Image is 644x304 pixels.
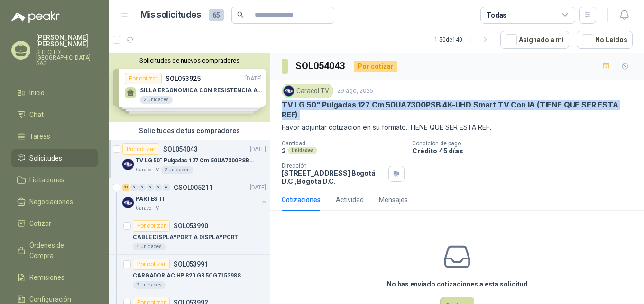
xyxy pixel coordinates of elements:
div: Cotizaciones [282,195,321,205]
div: 23 [122,184,129,191]
button: Solicitudes de nuevos compradores [113,57,266,64]
a: Solicitudes [11,149,98,167]
img: Logo peakr [11,11,60,23]
p: SOL053990 [174,223,208,229]
div: Por cotizar [122,143,159,155]
p: Cantidad [282,140,405,147]
span: Chat [29,109,44,120]
a: Cotizar [11,215,98,232]
a: Tareas [11,127,98,145]
div: Unidades [288,147,317,154]
img: Company Logo [122,197,134,208]
p: [STREET_ADDRESS] Bogotá D.C. , Bogotá D.C. [282,169,385,185]
div: Solicitudes de tus compradores [109,122,270,140]
a: Por cotizarSOL053991CARGADOR AC HP 820 G3 5CG71539SS2 Unidades [109,255,270,293]
p: GSOL005211 [174,184,213,191]
p: TV LG 50" Pulgadas 127 Cm 50UA7300PSB 4K-UHD Smart TV Con IA (TIENE QUE SER ESTA REF) [136,156,254,165]
p: Condición de pago [412,140,640,147]
p: [PERSON_NAME] [PERSON_NAME] [36,34,98,47]
h3: No has enviado cotizaciones a esta solicitud [387,279,528,289]
div: Actividad [336,195,364,205]
div: 2 Unidades [133,281,166,289]
p: Crédito 45 días [412,147,640,155]
p: [DATE] [250,183,266,192]
div: 0 [147,184,154,191]
a: Negociaciones [11,193,98,211]
div: Por cotizar [133,220,170,232]
div: 4 Unidades [133,243,166,250]
div: Solicitudes de nuevos compradoresPor cotizarSOL053925[DATE] SILLA ERGONOMICA CON RESISTENCIA A 15... [109,53,270,122]
a: Licitaciones [11,171,98,189]
span: 65 [209,9,224,21]
p: 2 [282,147,286,155]
p: Caracol TV [136,166,159,174]
p: PARTES TI [136,195,165,204]
a: Inicio [11,84,98,102]
p: Favor adjuntar cotización en su formato. TIENE QUE SER ESTA REF. [282,122,633,133]
span: Órdenes de Compra [29,240,89,261]
p: CARGADOR AC HP 820 G3 5CG71539SS [133,271,241,280]
a: Remisiones [11,268,98,286]
div: 0 [155,184,162,191]
p: SOL054043 [163,146,198,152]
div: Por cotizar [133,259,170,270]
div: 0 [130,184,138,191]
div: Por cotizar [354,61,397,72]
span: search [237,11,244,18]
span: Licitaciones [29,175,64,185]
p: TV LG 50" Pulgadas 127 Cm 50UA7300PSB 4K-UHD Smart TV Con IA (TIENE QUE SER ESTA REF) [282,100,633,120]
p: SOL053991 [174,261,208,268]
p: Dirección [282,162,385,169]
p: [DATE] [250,145,266,154]
a: Por cotizarSOL053990CABLE DISPLAYPORT A DISPLAYPORT4 Unidades [109,216,270,255]
span: Tareas [29,131,50,142]
div: 2 Unidades [161,166,193,174]
div: 0 [163,184,170,191]
div: 0 [138,184,146,191]
img: Company Logo [122,159,134,170]
span: Inicio [29,88,45,98]
div: Todas [487,10,506,20]
span: Cotizar [29,218,51,229]
a: Chat [11,106,98,124]
p: SITECH DE [GEOGRAPHIC_DATA] SAS [36,49,98,66]
a: Órdenes de Compra [11,236,98,265]
div: 1 - 50 de 140 [434,32,493,47]
button: Asignado a mi [500,31,569,49]
div: Mensajes [379,195,408,205]
a: Por cotizarSOL054043[DATE] Company LogoTV LG 50" Pulgadas 127 Cm 50UA7300PSB 4K-UHD Smart TV Con ... [109,140,270,178]
span: Negociaciones [29,197,73,207]
div: Caracol TV [282,84,333,98]
h1: Mis solicitudes [140,8,201,22]
p: Caracol TV [136,205,159,212]
h3: SOL054043 [295,59,346,73]
span: Solicitudes [29,153,62,163]
p: 29 ago, 2025 [337,87,373,96]
span: Remisiones [29,272,64,283]
img: Company Logo [284,86,294,96]
button: No Leídos [577,31,633,49]
p: CABLE DISPLAYPORT A DISPLAYPORT [133,233,238,242]
a: 23 0 0 0 0 0 GSOL005211[DATE] Company LogoPARTES TICaracol TV [122,182,268,212]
